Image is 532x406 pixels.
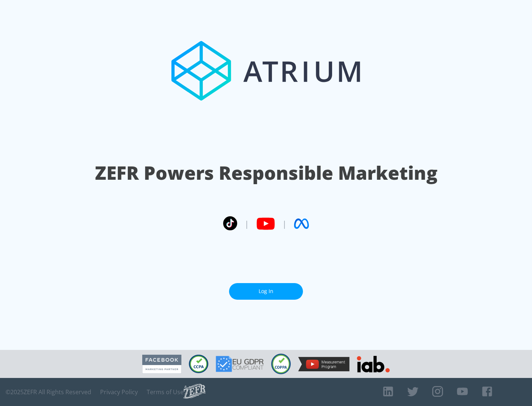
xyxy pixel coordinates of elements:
img: GDPR Compliant [216,356,264,372]
span: | [245,218,249,229]
img: CCPA Compliant [189,355,208,373]
img: IAB [357,356,390,372]
span: © 2025 ZEFR All Rights Reserved [6,388,91,396]
a: Terms of Use [147,388,184,396]
h1: ZEFR Powers Responsible Marketing [95,160,437,186]
img: YouTube Measurement Program [298,357,349,371]
img: COPPA Compliant [271,354,291,374]
a: Privacy Policy [100,388,138,396]
span: | [282,218,287,229]
img: Facebook Marketing Partner [142,355,181,374]
a: Log In [229,283,303,300]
